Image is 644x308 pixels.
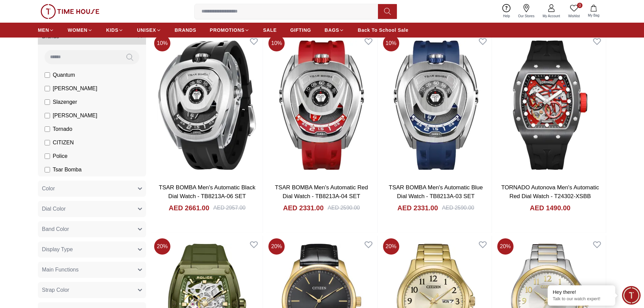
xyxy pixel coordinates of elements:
span: Display Type [42,245,73,254]
a: TSAR BOMBA Men's Automatic Blue Dial Watch - TB8213A-03 SET [389,184,483,199]
span: WOMEN [68,27,88,33]
a: BAGS [325,24,344,36]
span: 20 % [497,238,514,255]
a: Back To School Sale [358,24,408,36]
h4: AED 2331.00 [397,203,438,213]
span: 20 % [383,238,399,255]
span: CITIZEN [53,139,74,147]
input: [PERSON_NAME] [45,86,50,91]
p: Talk to our watch expert! [553,296,610,302]
input: CITIZEN [45,140,50,145]
input: Tornado [45,126,50,132]
span: BRANDS [175,27,196,33]
span: Slazenger [53,98,77,106]
a: GIFTING [290,24,311,36]
div: Hey there! [553,289,610,295]
span: 10 % [383,35,399,51]
span: 20 % [154,238,170,255]
span: 20 % [268,238,285,255]
span: Help [500,14,513,19]
div: AED 2590.00 [328,204,360,212]
button: Strap Color [38,282,146,298]
span: Tsar Bomba [53,166,81,174]
div: AED 2590.00 [442,204,474,212]
span: Tornado [53,125,72,133]
span: Wishlist [566,14,582,19]
h4: AED 2331.00 [283,203,324,213]
a: Help [499,3,514,20]
a: Our Stores [514,3,539,20]
span: GIFTING [290,27,311,33]
a: WOMEN [68,24,93,36]
button: Color [38,181,146,197]
div: AED 2957.00 [213,204,245,212]
img: TSAR BOMBA Men's Automatic Red Dial Watch - TB8213A-04 SET [266,32,377,178]
button: Band Color [38,221,146,237]
span: KIDS [106,27,118,33]
span: Band Color [42,225,69,233]
button: Dial Color [38,201,146,217]
a: TSAR BOMBA Men's Automatic Black Dial Watch - TB8213A-06 SET [159,184,256,199]
span: Back To School Sale [358,27,408,33]
span: Quantum [53,71,75,79]
span: Our Stores [516,14,537,19]
span: Strap Color [42,286,69,294]
input: Tsar Bomba [45,167,50,172]
input: Quantum [45,72,50,78]
input: Police [45,153,50,159]
h4: AED 1490.00 [530,203,570,213]
button: My Bag [584,3,603,19]
a: SALE [263,24,277,36]
span: PROMOTIONS [210,27,245,33]
span: BAGS [325,27,339,33]
span: [PERSON_NAME] [53,85,97,93]
button: Display Type [38,241,146,258]
input: Slazenger [45,99,50,105]
img: ... [41,4,99,19]
a: PROMOTIONS [210,24,250,36]
div: Chat Widget [622,286,641,305]
a: BRANDS [175,24,196,36]
input: [PERSON_NAME] [45,113,50,118]
span: Dial Color [42,205,66,213]
h4: AED 2661.00 [169,203,209,213]
span: 0 [577,3,582,8]
a: TSAR BOMBA Men's Automatic Red Dial Watch - TB8213A-04 SET [275,184,368,199]
button: Main Functions [38,262,146,278]
a: UNISEX [137,24,161,36]
span: [PERSON_NAME] [53,112,97,120]
img: TSAR BOMBA Men's Automatic Blue Dial Watch - TB8213A-03 SET [380,32,492,178]
span: My Account [540,14,563,19]
img: TORNADO Autonova Men's Automatic Red Dial Watch - T24302-XSBB [495,32,606,178]
span: My Bag [585,13,602,18]
a: TORNADO Autonova Men's Automatic Red Dial Watch - T24302-XSBB [501,184,599,199]
span: 10 % [268,35,285,51]
a: 0Wishlist [564,3,584,20]
a: MEN [38,24,54,36]
span: Color [42,185,55,193]
span: 10 % [154,35,170,51]
span: UNISEX [137,27,156,33]
span: Main Functions [42,266,79,274]
span: SALE [263,27,277,33]
a: KIDS [106,24,123,36]
span: Police [53,152,68,160]
span: MEN [38,27,49,33]
img: TSAR BOMBA Men's Automatic Black Dial Watch - TB8213A-06 SET [151,32,263,178]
